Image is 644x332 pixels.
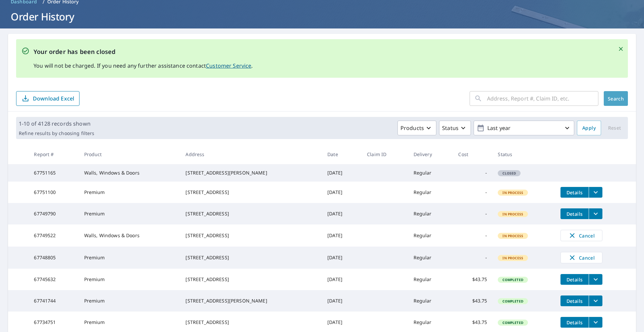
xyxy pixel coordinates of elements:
[322,224,362,247] td: [DATE]
[565,276,585,283] span: Details
[322,290,362,312] td: [DATE]
[589,187,602,198] button: filesDropdownBtn-67751100
[79,247,180,269] td: Premium
[560,295,589,306] button: detailsBtn-67741744
[185,189,317,196] div: [STREET_ADDRESS]
[560,252,602,263] button: Cancel
[29,247,78,269] td: 67748805
[408,269,453,290] td: Regular
[453,269,492,290] td: $43.75
[589,274,602,285] button: filesDropdownBtn-67745632
[185,210,317,217] div: [STREET_ADDRESS]
[442,124,459,132] p: Status
[589,208,602,219] button: filesDropdownBtn-67749790
[498,171,520,176] span: Closed
[408,144,453,164] th: Delivery
[568,231,595,240] span: Cancel
[322,203,362,224] td: [DATE]
[322,144,362,164] th: Date
[79,164,180,182] td: Walls, Windows & Doors
[408,290,453,312] td: Regular
[616,45,625,53] button: Close
[560,187,589,198] button: detailsBtn-67751100
[322,182,362,203] td: [DATE]
[322,269,362,290] td: [DATE]
[568,254,595,262] span: Cancel
[29,224,78,247] td: 67749522
[487,89,598,108] input: Address, Report #, Claim ID, etc.
[33,95,74,102] p: Download Excel
[589,295,602,306] button: filesDropdownBtn-67741744
[206,62,251,69] a: Customer Service
[609,95,623,102] span: Search
[408,182,453,203] td: Regular
[19,130,94,136] p: Refine results by choosing filters
[498,190,527,195] span: In Process
[453,290,492,312] td: $43.75
[498,320,527,325] span: Completed
[79,269,180,290] td: Premium
[453,247,492,269] td: -
[408,203,453,224] td: Regular
[29,164,78,182] td: 67751165
[565,319,585,326] span: Details
[560,208,589,219] button: detailsBtn-67749790
[79,144,180,164] th: Product
[29,144,78,164] th: Report #
[185,297,317,304] div: [STREET_ADDRESS][PERSON_NAME]
[453,144,492,164] th: Cost
[322,247,362,269] td: [DATE]
[408,164,453,182] td: Regular
[485,122,563,134] p: Last year
[322,164,362,182] td: [DATE]
[34,47,253,56] p: Your order has been closed
[185,254,317,261] div: [STREET_ADDRESS]
[604,91,628,106] button: Search
[29,269,78,290] td: 67745632
[474,121,574,135] button: Last year
[582,124,596,132] span: Apply
[560,274,589,285] button: detailsBtn-67745632
[79,182,180,203] td: Premium
[185,276,317,283] div: [STREET_ADDRESS]
[29,290,78,312] td: 67741744
[565,189,585,196] span: Details
[453,182,492,203] td: -
[397,121,436,135] button: Products
[498,212,527,216] span: In Process
[439,121,471,135] button: Status
[560,317,589,328] button: detailsBtn-67734751
[362,144,408,164] th: Claim ID
[560,230,602,241] button: Cancel
[498,299,527,304] span: Completed
[185,232,317,239] div: [STREET_ADDRESS]
[400,124,424,132] p: Products
[79,290,180,312] td: Premium
[8,10,636,23] h1: Order History
[492,144,555,164] th: Status
[16,91,79,106] button: Download Excel
[79,224,180,247] td: Walls, Windows & Doors
[29,203,78,224] td: 67749790
[453,224,492,247] td: -
[185,319,317,326] div: [STREET_ADDRESS]
[29,182,78,203] td: 67751100
[565,211,585,217] span: Details
[180,144,322,164] th: Address
[589,317,602,328] button: filesDropdownBtn-67734751
[408,247,453,269] td: Regular
[498,277,527,282] span: Completed
[408,224,453,247] td: Regular
[453,164,492,182] td: -
[19,120,94,128] p: 1-10 of 4128 records shown
[79,203,180,224] td: Premium
[34,62,253,70] p: You will not be charged. If you need any further assistance contact .
[565,298,585,304] span: Details
[498,234,527,238] span: In Process
[185,170,317,176] div: [STREET_ADDRESS][PERSON_NAME]
[498,256,527,260] span: In Process
[453,203,492,224] td: -
[577,121,601,135] button: Apply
